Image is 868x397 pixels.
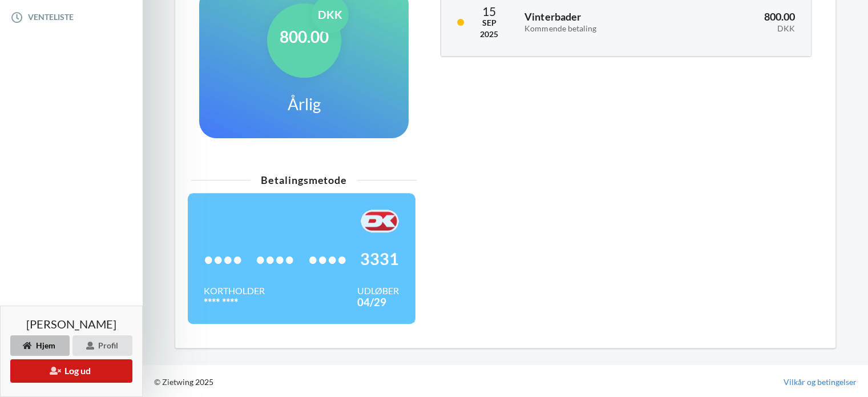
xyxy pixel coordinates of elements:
[688,24,795,34] div: DKK
[480,17,498,29] div: Sep
[288,94,321,114] h1: Årlig
[191,175,417,185] div: Betalingsmetode
[688,10,795,33] h3: 800.00
[72,335,132,356] div: Profil
[524,24,672,34] div: Kommende betaling
[784,376,857,388] a: Vilkår og betingelser
[360,253,399,264] span: 3331
[480,5,498,17] div: 15
[26,318,116,330] span: [PERSON_NAME]
[357,296,399,308] div: 04/29
[361,210,399,232] img: F+AAQC4Rur0ZFP9BwAAAABJRU5ErkJggg==
[480,29,498,40] div: 2025
[280,26,329,47] h1: 800.00
[204,285,265,296] div: Kortholder
[204,253,243,264] span: ••••
[10,359,132,383] button: Log ud
[357,285,399,296] div: Udløber
[10,335,70,356] div: Hjem
[524,10,672,33] h3: Vinterbader
[308,253,347,264] span: ••••
[256,253,294,264] span: ••••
